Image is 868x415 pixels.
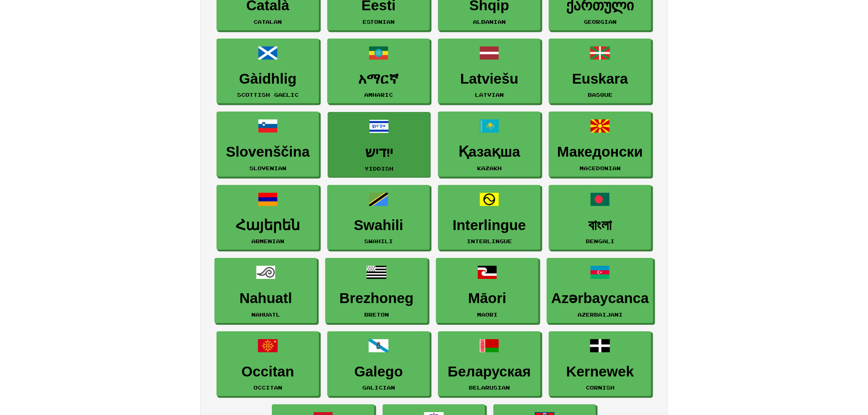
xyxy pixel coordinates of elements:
a: OccitanOccitan [217,331,319,397]
h3: Interlingue [443,217,536,233]
a: LatviešuLatvian [438,39,541,104]
h3: Azərbaycanca [551,290,649,306]
a: GalegoGalician [327,331,430,397]
small: Nahuatl [251,312,280,317]
h3: ייִדיש [332,144,426,160]
a: EuskaraBasque [549,39,651,104]
a: MāoriMaori [436,258,539,323]
small: Albanian [473,19,506,25]
small: Yiddish [365,166,393,171]
h3: Հայերեն [221,217,315,233]
small: Bengali [586,238,614,244]
a: SwahiliSwahili [327,185,430,250]
h3: Қазақша [443,144,536,160]
h3: Brezhoneg [330,290,423,306]
h3: Македонски [553,144,647,160]
small: Azerbaijani [578,312,623,317]
a: BrezhonegBreton [325,258,428,323]
a: InterlingueInterlingue [438,185,541,250]
a: AzərbaycancaAzerbaijani [547,258,653,323]
a: SlovenščinaSlovenian [217,112,319,177]
h3: Occitan [221,364,315,380]
a: ՀայերենArmenian [217,185,319,250]
small: Interlingue [467,238,512,244]
small: Breton [364,312,389,317]
h3: Беларуская [443,364,536,380]
small: Macedonian [580,165,621,171]
h3: Swahili [332,217,425,233]
small: Swahili [364,238,393,244]
a: አማርኛAmharic [327,39,430,104]
small: Occitan [254,385,282,390]
small: Basque [588,92,612,98]
h3: Gàidhlig [221,71,315,87]
small: Maori [477,312,498,317]
a: KernewekCornish [549,331,651,397]
a: বাংলাBengali [549,185,651,250]
small: Estonian [363,19,395,25]
small: Catalan [254,19,282,25]
a: ייִדישYiddish [328,112,430,177]
h3: বাংলা [553,217,647,233]
a: GàidhligScottish Gaelic [217,39,319,104]
small: Armenian [251,238,284,244]
a: ҚазақшаKazakh [438,112,541,177]
small: Scottish Gaelic [237,92,299,98]
small: Kazakh [477,165,502,171]
h3: Nahuatl [219,290,313,306]
small: Latvian [475,92,504,98]
small: Georgian [584,19,617,25]
h3: Kernewek [553,364,647,380]
small: Galician [362,385,395,390]
small: Slovenian [249,165,286,171]
h3: Euskara [553,71,647,87]
a: БеларускаяBelarusian [438,331,541,397]
a: МакедонскиMacedonian [549,112,651,177]
h3: Latviešu [443,71,536,87]
a: NahuatlNahuatl [215,258,317,323]
small: Cornish [586,385,614,390]
small: Amharic [364,92,393,98]
small: Belarusian [469,385,510,390]
h3: Māori [441,290,534,306]
h3: አማርኛ [332,71,425,87]
h3: Galego [332,364,425,380]
h3: Slovenščina [221,144,315,160]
